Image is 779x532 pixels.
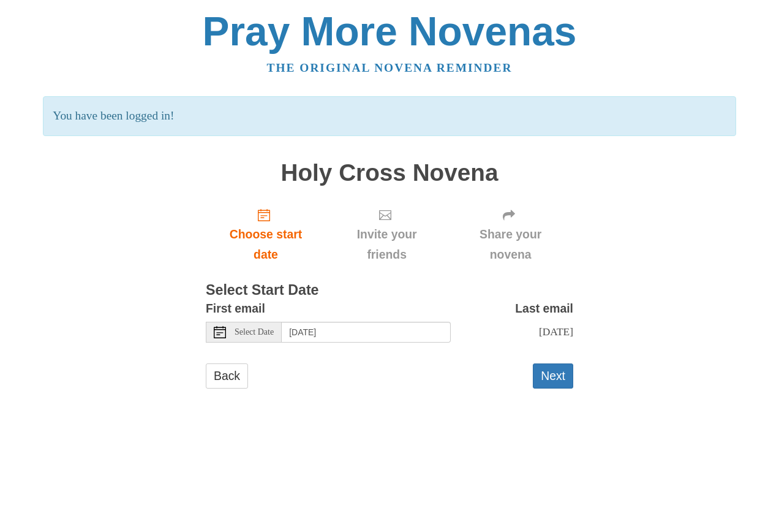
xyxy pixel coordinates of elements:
[43,96,736,136] p: You have been logged in!
[539,325,573,338] span: [DATE]
[338,224,435,265] span: Invite your friends
[515,298,573,319] label: Last email
[206,363,248,389] a: Back
[203,9,577,54] a: Pray More Novenas
[206,283,573,298] h3: Select Start Date
[235,328,274,336] span: Select Date
[460,224,561,265] span: Share your novena
[218,224,314,265] span: Choose start date
[206,198,326,271] a: Choose start date
[533,363,573,389] button: Next
[206,160,573,186] h1: Holy Cross Novena
[267,61,513,74] a: The original novena reminder
[326,198,448,271] div: Click "Next" to confirm your start date first.
[206,298,265,319] label: First email
[448,198,573,271] div: Click "Next" to confirm your start date first.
